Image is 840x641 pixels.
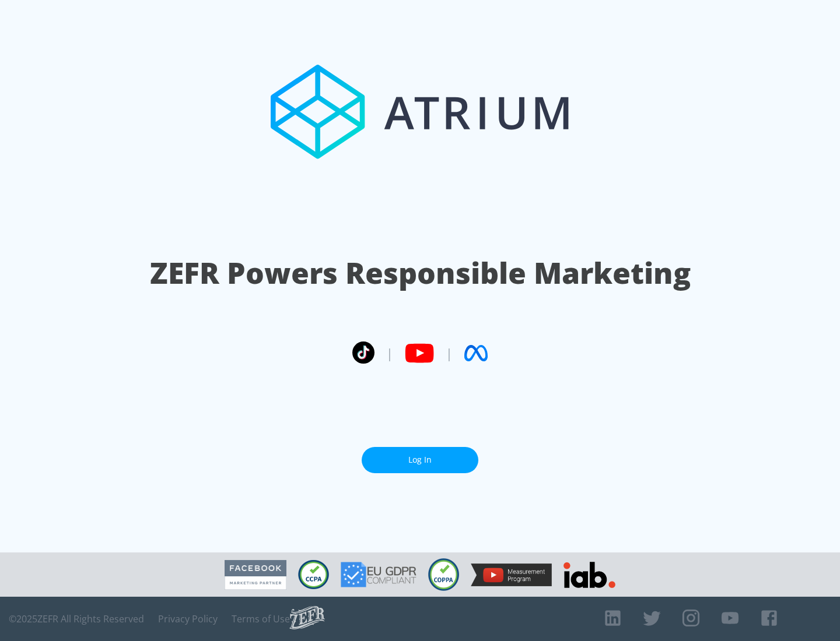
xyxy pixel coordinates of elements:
img: IAB [563,562,615,588]
a: Terms of Use [232,613,290,625]
img: GDPR Compliant [341,562,416,587]
a: Log In [362,447,478,473]
a: Privacy Policy [158,613,218,625]
img: Facebook Marketing Partner [225,560,286,590]
img: YouTube Measurement Program [471,563,552,586]
span: © 2025 ZEFR All Rights Reserved [9,613,144,625]
img: CCPA Compliant [298,560,329,589]
span: | [386,344,393,362]
span: | [446,344,453,362]
h1: ZEFR Powers Responsible Marketing [150,253,691,293]
img: COPPA Compliant [428,558,459,591]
